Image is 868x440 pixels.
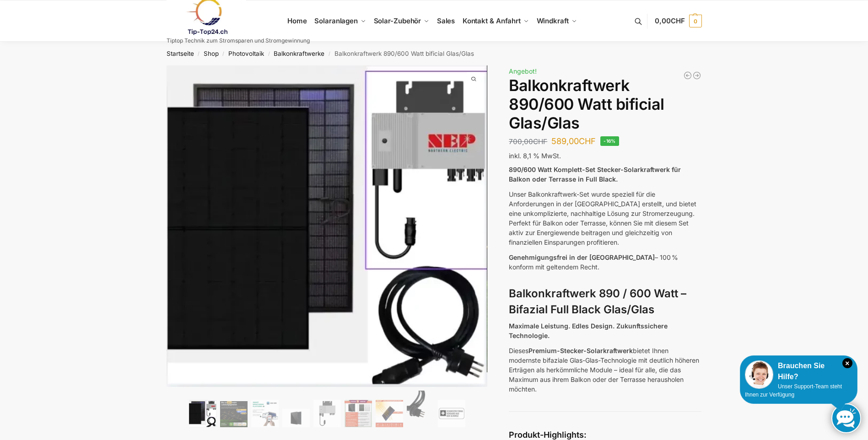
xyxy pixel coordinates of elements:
[655,16,685,25] span: 0,00
[551,136,596,146] bdi: 589,00
[509,253,678,271] span: – 100 % konform mit geltendem Recht.
[745,360,852,382] div: Brauchen Sie Hilfe?
[167,50,194,57] a: Startseite
[219,50,228,58] span: /
[167,38,310,43] p: Tiptop Technik zum Stromsparen und Stromgewinnung
[463,16,521,25] span: Kontakt & Anfahrt
[692,71,701,80] a: Steckerkraftwerk 890/600 Watt, mit Ständer für Terrasse inkl. Lieferung
[324,50,334,58] span: /
[167,65,488,387] img: Balkonkraftwerk 890/600 Watt bificial Glas/Glas 1
[528,347,633,354] strong: Premium-Stecker-Solarkraftwerk
[509,346,701,394] p: Dieses bietet Ihnen modernste bifaziale Glas-Glas-Technologie mit deutlich höheren Erträgen als h...
[509,287,686,316] strong: Balkonkraftwerk 890 / 600 Watt – Bifazial Full Black Glas/Glas
[745,360,773,389] img: Customer service
[264,50,274,58] span: /
[509,166,681,183] strong: 890/600 Watt Komplett-Set Stecker-Solarkraftwerk für Balkon oder Terrasse in Full Black.
[509,430,587,440] strong: Produkt-Highlights:
[376,400,403,427] img: Bificial 30 % mehr Leistung
[220,401,248,427] img: Balkonkraftwerk 890/600 Watt bificial Glas/Glas – Bild 2
[533,0,581,42] a: Windkraft
[458,0,533,42] a: Kontakt & Anfahrt
[194,50,204,58] span: /
[150,42,718,65] nav: Breadcrumb
[189,400,216,427] img: Bificiales Hochleistungsmodul
[533,137,547,146] span: CHF
[311,0,370,42] a: Solaranlagen
[509,253,655,261] span: Genehmigungsfrei in der [GEOGRAPHIC_DATA]
[600,136,619,146] span: -16%
[655,7,701,35] a: 0,00CHF 0
[509,67,537,75] span: Angebot!
[689,15,702,27] span: 0
[579,136,596,146] span: CHF
[438,400,465,427] img: Balkonkraftwerk 890/600 Watt bificial Glas/Glas – Bild 9
[509,189,701,247] p: Unser Balkonkraftwerk-Set wurde speziell für die Anforderungen in der [GEOGRAPHIC_DATA] erstellt,...
[509,137,547,146] bdi: 700,00
[228,50,264,57] a: Photovoltaik
[509,152,561,160] span: inkl. 8,1 % MwSt.
[509,322,668,339] strong: Maximale Leistung. Edles Design. Zukunftssichere Technologie.
[437,16,455,25] span: Sales
[313,400,341,427] img: Balkonkraftwerk 890/600 Watt bificial Glas/Glas – Bild 5
[204,50,219,57] a: Shop
[314,16,358,25] span: Solaranlagen
[842,358,852,368] i: Schließen
[374,16,421,25] span: Solar-Zubehör
[274,50,324,57] a: Balkonkraftwerke
[433,0,458,42] a: Sales
[671,16,685,25] span: CHF
[683,71,692,80] a: 890/600 Watt Solarkraftwerk + 2,7 KW Batteriespeicher Genehmigungsfrei
[345,400,372,427] img: Bificial im Vergleich zu billig Modulen
[487,65,808,372] img: Balkonkraftwerk 890/600 Watt bificial Glas/Glas 3
[509,76,701,132] h1: Balkonkraftwerk 890/600 Watt bificial Glas/Glas
[407,391,434,427] img: Anschlusskabel-3meter_schweizer-stecker
[745,383,842,398] span: Unser Support-Team steht Ihnen zur Verfügung
[537,16,569,25] span: Windkraft
[251,400,279,427] img: Balkonkraftwerk 890/600 Watt bificial Glas/Glas – Bild 3
[282,409,310,427] img: Maysun
[370,0,433,42] a: Solar-Zubehör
